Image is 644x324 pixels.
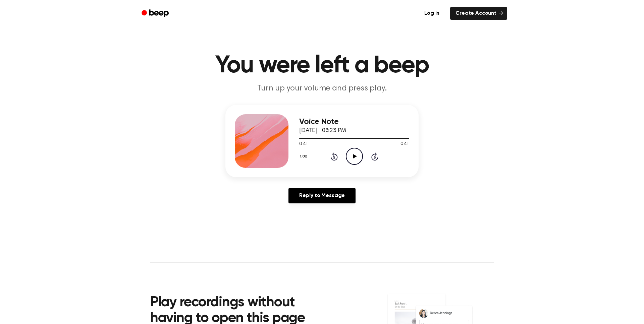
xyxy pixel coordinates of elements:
[400,141,409,148] span: 0:41
[150,54,494,78] h1: You were left a beep
[193,83,451,94] p: Turn up your volume and press play.
[299,117,409,126] h3: Voice Note
[418,6,446,21] a: Log in
[450,7,507,20] a: Create Account
[299,141,308,148] span: 0:41
[137,7,175,20] a: Beep
[288,188,356,203] a: Reply to Message
[299,128,346,134] span: [DATE] · 03:23 PM
[299,151,309,162] button: 1.0x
